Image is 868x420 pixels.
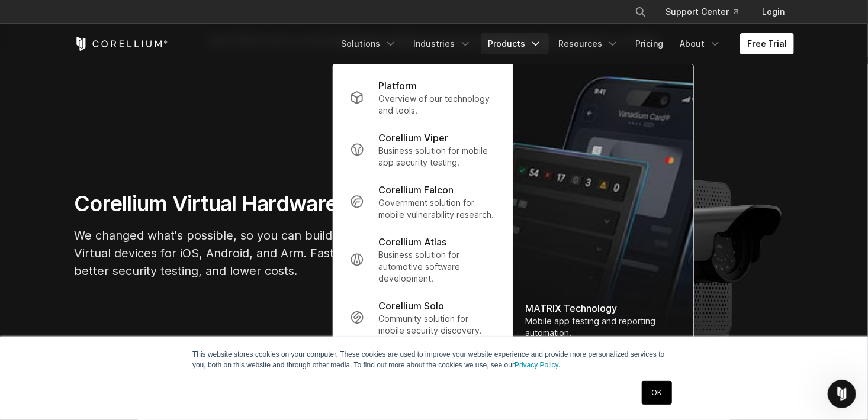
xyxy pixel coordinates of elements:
[74,190,429,217] h1: Corellium Virtual Hardware
[642,381,672,405] a: OK
[378,145,496,169] p: Business solution for mobile app security testing.
[513,64,693,351] img: Matrix_WebNav_1x
[378,313,496,337] p: Community solution for mobile security discovery.
[340,228,506,292] a: Corellium Atlas Business solution for automotive software development.
[378,131,448,145] p: Corellium Viper
[378,197,496,221] p: Government solution for mobile vulnerability research.
[340,176,506,228] a: Corellium Falcon Government solution for mobile vulnerability research.
[74,227,429,280] p: We changed what's possible, so you can build what's next. Virtual devices for iOS, Android, and A...
[525,315,681,339] div: Mobile app testing and reporting automation.
[551,33,626,54] a: Resources
[74,37,168,51] a: Corellium Home
[340,124,506,176] a: Corellium Viper Business solution for mobile app security testing.
[378,249,496,285] p: Business solution for automotive software development.
[378,235,446,249] p: Corellium Atlas
[753,1,794,22] a: Login
[630,1,651,22] button: Search
[525,301,681,315] div: MATRIX Technology
[334,33,794,54] div: Navigation Menu
[378,299,444,313] p: Corellium Solo
[192,349,676,370] p: This website stores cookies on your computer. These cookies are used to improve your website expe...
[334,33,404,54] a: Solutions
[378,79,417,93] p: Platform
[340,292,506,344] a: Corellium Solo Community solution for mobile security discovery.
[481,33,549,54] a: Products
[656,1,748,22] a: Support Center
[378,183,454,197] p: Corellium Falcon
[828,380,856,408] iframe: Intercom live chat
[621,1,794,22] div: Navigation Menu
[378,93,496,117] p: Overview of our technology and tools.
[628,33,670,54] a: Pricing
[340,72,506,124] a: Platform Overview of our technology and tools.
[406,33,478,54] a: Industries
[673,33,728,54] a: About
[515,361,560,369] a: Privacy Policy.
[740,33,794,54] a: Free Trial
[513,64,693,351] a: MATRIX Technology Mobile app testing and reporting automation.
